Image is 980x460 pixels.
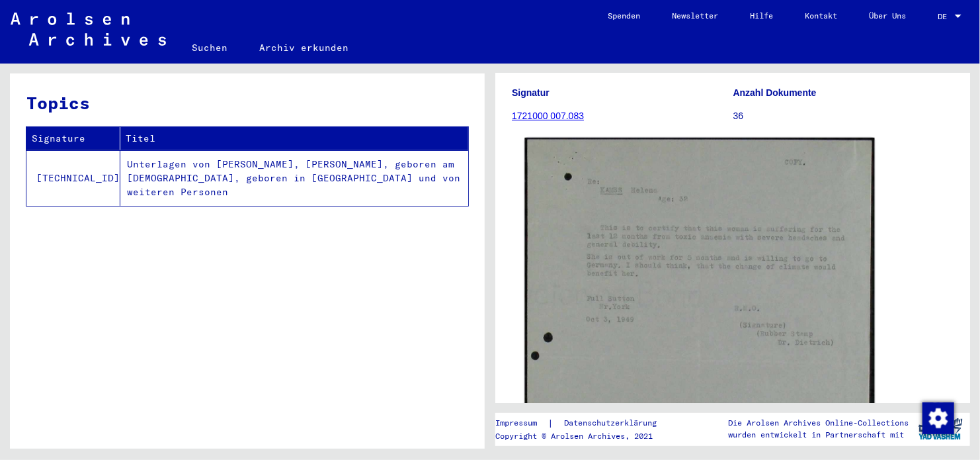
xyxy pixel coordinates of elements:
[728,429,909,441] p: wurden entwickelt in Partnerschaft mit
[177,32,244,64] a: Suchen
[938,12,952,21] span: DE
[553,416,673,430] a: Datenschutzerklärung
[922,402,954,434] img: Zustimmung ändern
[733,87,817,98] b: Anzahl Dokumente
[26,127,120,150] th: Signature
[733,109,954,123] p: 36
[916,412,965,445] img: yv_logo.png
[11,13,166,46] img: Arolsen_neg.svg
[26,90,468,116] h3: Topics
[495,416,673,430] div: |
[244,32,365,64] a: Archiv erkunden
[495,416,548,430] a: Impressum
[922,402,954,434] div: Zustimmung ändern
[120,127,468,150] th: Titel
[120,150,468,206] td: Unterlagen von [PERSON_NAME], [PERSON_NAME], geboren am [DEMOGRAPHIC_DATA], geboren in [GEOGRAPHI...
[26,150,120,206] td: [TECHNICAL_ID]
[728,417,909,429] p: Die Arolsen Archives Online-Collections
[512,111,584,121] a: 1721000 007.083
[512,87,550,98] b: Signatur
[495,430,673,442] p: Copyright © Arolsen Archives, 2021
